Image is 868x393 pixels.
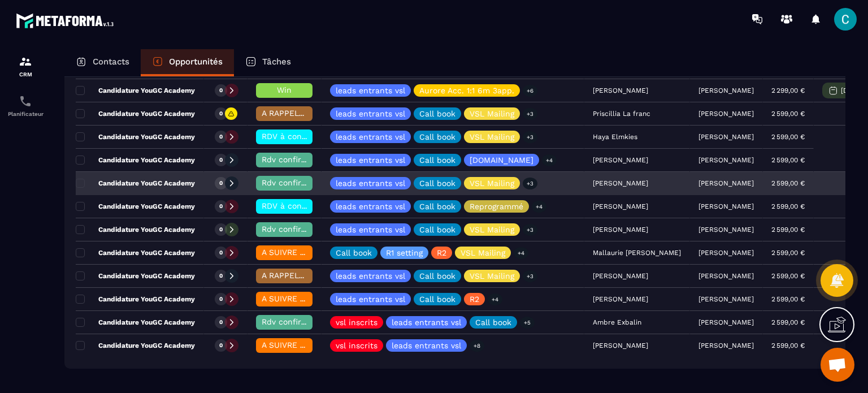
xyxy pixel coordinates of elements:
p: +3 [523,270,537,282]
p: 0 [219,226,223,234]
p: leads entrants vsl [336,133,405,141]
p: [DOMAIN_NAME] [470,156,533,164]
p: 2 299,00 € [771,87,805,94]
p: R2 [470,295,479,303]
p: leads entrants vsl [336,226,405,234]
p: Candidature YouGC Academy [76,248,195,257]
p: 0 [219,318,223,326]
p: Candidature YouGC Academy [76,156,195,165]
p: Call book [419,272,455,280]
p: Aurore Acc. 1:1 6m 3app. [419,87,514,94]
p: Candidature YouGC Academy [76,86,195,95]
p: R1 setting [386,249,423,257]
span: A RAPPELER/GHOST/NO SHOW✖️ [262,271,389,280]
a: schedulerschedulerPlanificateur [3,86,48,126]
p: Call book [419,202,455,210]
p: +4 [488,293,502,305]
p: [PERSON_NAME] [698,226,754,234]
p: 0 [219,249,223,257]
p: 2 599,00 € [771,133,805,141]
p: Call book [419,179,455,187]
p: 2 599,00 € [771,295,805,303]
p: 0 [219,133,223,141]
p: 2 599,00 € [771,226,805,234]
p: Tâches [262,57,291,67]
span: A RAPPELER/GHOST/NO SHOW✖️ [262,109,389,118]
p: Call book [336,249,372,257]
p: vsl inscrits [336,318,377,326]
p: VSL Mailing [470,226,514,234]
p: leads entrants vsl [336,156,405,164]
p: +3 [523,108,537,120]
p: [PERSON_NAME] [698,87,754,94]
p: 2 599,00 € [771,202,805,210]
a: formationformationCRM [3,46,48,86]
p: [PERSON_NAME] [698,342,754,349]
p: Candidature YouGC Academy [76,225,195,234]
p: Candidature YouGC Academy [76,202,195,211]
p: +4 [514,247,528,259]
p: Candidature YouGC Academy [76,295,195,304]
img: formation [19,55,32,68]
p: +5 [520,317,535,329]
p: +3 [523,178,537,189]
p: +4 [542,154,557,166]
p: [PERSON_NAME] [698,179,754,187]
span: Rdv confirmé ✅ [262,155,325,164]
span: Rdv confirmé ✅ [262,178,325,187]
p: 2 599,00 € [771,179,805,187]
p: 0 [219,110,223,118]
img: logo [16,10,118,31]
p: 0 [219,87,223,94]
a: Contacts [64,49,141,76]
span: A SUIVRE ⏳ [262,340,310,349]
span: Rdv confirmé ✅ [262,317,325,326]
p: 2 599,00 € [771,342,805,349]
p: [PERSON_NAME] [698,295,754,303]
p: 2 599,00 € [771,249,805,257]
p: [PERSON_NAME] [698,318,754,326]
p: 2 599,00 € [771,156,805,164]
p: [DATE] [841,87,863,94]
p: Candidature YouGC Academy [76,341,195,350]
p: leads entrants vsl [392,342,461,349]
p: [PERSON_NAME] [698,133,754,141]
p: Call book [419,110,455,118]
p: 2 599,00 € [771,318,805,326]
p: leads entrants vsl [392,318,461,326]
p: Candidature YouGC Academy [76,271,195,280]
p: Call book [419,226,455,234]
a: Tâches [234,49,302,76]
p: 0 [219,156,223,164]
p: leads entrants vsl [336,87,405,94]
p: CRM [3,71,48,77]
p: [PERSON_NAME] [698,110,754,118]
p: 2 599,00 € [771,272,805,280]
p: leads entrants vsl [336,179,405,187]
p: 0 [219,295,223,303]
p: Reprogrammé [470,202,523,210]
p: Opportunités [169,57,223,67]
p: +3 [523,224,537,236]
p: Call book [475,318,511,326]
span: Rdv confirmé ✅ [262,224,325,234]
p: leads entrants vsl [336,272,405,280]
p: 0 [219,342,223,349]
p: +4 [532,201,546,213]
p: [PERSON_NAME] [698,202,754,210]
p: VSL Mailing [470,133,514,141]
p: Call book [419,295,455,303]
p: Contacts [93,57,129,67]
p: leads entrants vsl [336,110,405,118]
p: [PERSON_NAME] [698,272,754,280]
p: Candidature YouGC Academy [76,179,195,188]
p: leads entrants vsl [336,202,405,210]
p: VSL Mailing [470,272,514,280]
p: 0 [219,202,223,210]
span: Win [277,85,292,94]
p: vsl inscrits [336,342,377,349]
p: +6 [523,85,537,97]
p: +8 [470,340,484,352]
a: Opportunités [141,49,234,76]
p: Candidature YouGC Academy [76,318,195,327]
